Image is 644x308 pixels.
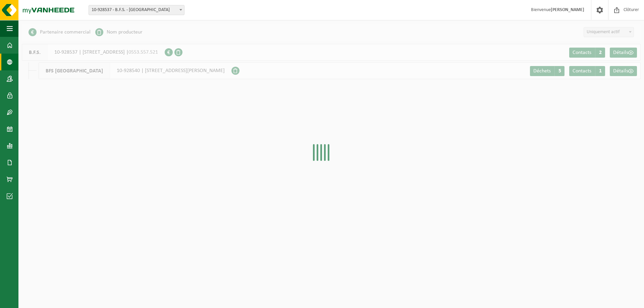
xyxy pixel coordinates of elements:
[610,66,637,76] a: Détails
[569,48,605,58] a: Contacts 2
[584,27,634,37] span: Uniquement actif
[39,62,231,79] div: 10-928540 | [STREET_ADDRESS][PERSON_NAME]
[595,66,605,76] span: 1
[39,63,110,79] span: BFS [GEOGRAPHIC_DATA]
[22,44,165,61] div: 10-928537 | [STREET_ADDRESS] |
[128,50,158,55] span: 0553.557.521
[573,50,591,55] span: Contacts
[573,68,591,74] span: Contacts
[95,27,143,37] li: Nom producteur
[554,66,565,76] span: 5
[89,5,184,15] span: 10-928537 - B.F.S. - WOLUWE-SAINT-PIERRE
[551,7,584,12] strong: [PERSON_NAME]
[613,50,628,55] span: Détails
[595,48,605,58] span: 2
[22,44,48,60] span: B.F.S.
[530,66,565,76] a: Déchets 5
[89,5,184,15] span: 10-928537 - B.F.S. - WOLUWE-SAINT-PIERRE
[610,48,637,58] a: Détails
[29,27,91,37] li: Partenaire commercial
[569,66,605,76] a: Contacts 1
[584,27,634,37] span: Uniquement actif
[613,68,628,74] span: Détails
[533,68,551,74] span: Déchets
